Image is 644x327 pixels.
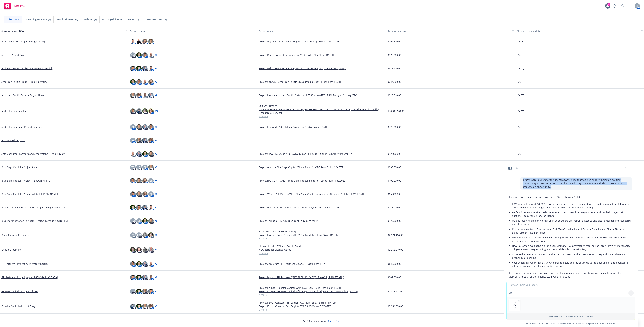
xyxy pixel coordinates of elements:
a: Project Glow - [GEOGRAPHIC_DATA] (Clean Skin Club) - Sands Point R&W Policy ([DATE]) [259,152,385,156]
li: Perfect fit for competitive deals: reduces escrow, streamlines negotiations, and can help buyers ... [512,210,632,218]
a: 6 more [259,308,385,311]
a: Blue Sage Capital – Project [PERSON_NAME] [1,179,51,182]
li: When to loop us in: any M&A conversation (PE, strategic, family office) with EV ~$25M–$1B, compet... [512,235,632,243]
a: American Pacific Group - Project Century [1,80,47,84]
a: Project Jaguar - FFL Partners ([GEOGRAPHIC_DATA]) - BlueChip R&W [[DATE]] [259,275,385,279]
div: 46 [607,3,610,6]
span: [DATE] [517,53,524,57]
span: TM [131,219,135,223]
span: $2,171,464.00 [388,233,403,237]
img: photo [130,261,136,267]
img: photo [148,205,154,210]
img: photo [136,93,142,98]
a: Project Tornado - BSIP (Ledger Run) - AIG R&W Policy [] [259,219,385,223]
img: photo [136,275,142,280]
span: [DATE] [517,93,524,97]
span: $725,000.00 [388,125,401,129]
span: $475,000.00 [388,219,401,223]
span: [DATE] [517,109,524,113]
img: photo [142,124,148,130]
a: Project Firepit - Boise Cascade ([PERSON_NAME]) - Ethos R&W ([DATE]) [259,233,385,237]
a: Project Eclipse - Genstar Capital (AffiniPay) - 5XS Euclid R&W Policy [[DATE]] [259,286,385,290]
a: American Pacific Group - Project Lions [1,93,44,97]
img: photo [142,178,148,183]
a: Search for it [328,320,341,323]
a: Project Emerald - Aduril (Klas Group) - AIG R&W Policy [[DATE]] [259,125,385,129]
img: photo [130,79,136,85]
a: Project Eclipse - Genstar Capital (AffiniPay) - 4XS Ambridge Partners R&W Policy [[DATE]] [259,290,385,293]
img: photo [142,52,148,58]
li: How to start an eval: send a brief deal summary (EV, buyer/seller type, sector), draft SPA/APA if... [512,243,632,252]
span: SJ [144,165,146,169]
img: photo [142,304,148,309]
span: $375,000.00 [388,53,401,57]
img: photo [142,261,148,267]
span: $65,000.00 [388,192,400,196]
a: + 3 [155,290,157,292]
div: Account name, DBA [1,29,124,33]
span: SJ [132,139,134,142]
img: photo [130,304,136,309]
a: 00 $5M Primary [259,104,385,108]
img: photo [130,275,136,280]
span: SJ [150,192,152,196]
a: Search [619,3,626,9]
div: Closest renewal date [517,29,639,33]
a: + 5 [155,234,157,236]
span: SJ [138,219,140,223]
a: + 3 [155,126,157,128]
a: License bond | TML - MI Surety Bond [259,244,385,248]
a: Alpine Investors - Project Balto (Global Vetlink) [1,67,53,70]
a: + 2 [155,94,157,96]
img: photo [142,138,148,143]
img: photo [148,304,154,309]
p: Here are draft bullets you can drop into a “Key Takeaways” slide: [509,195,632,199]
a: TR [613,322,615,325]
img: photo [148,151,154,157]
img: photo [148,39,154,44]
span: Clients (58) [7,18,19,21]
img: photo [148,275,154,280]
img: photo [130,247,136,253]
span: $422,500.00 [388,67,401,70]
a: Switch app [627,3,634,9]
a: + 16 [155,110,158,112]
img: photo [142,66,148,71]
img: photo [136,289,142,294]
a: Project Balto - GVL Intermediate, LLC (LEC GVL Parent, Inc.) - AIG R&W [[DATE]] [259,67,385,70]
a: Project Century - American Pacific Group (Media One) - Ethos R&W [[DATE]] [259,80,385,84]
img: photo [148,108,154,114]
img: photo [136,261,142,267]
a: Project Ferry - Genstar (First Eagle) - 4XS R&W Policy - Euclid ([DATE]) [259,301,385,304]
a: Blue Star Innovation Partners - Project Tornado (Ledger Run) [1,219,69,223]
span: [DATE] [517,125,524,129]
img: photo [148,247,154,253]
span: - [388,139,389,142]
span: $2,521,507.00 [388,290,403,293]
img: photo [142,108,148,114]
a: Project Board - Advent International (Onboard) - BlueChip [[DATE]] [259,53,385,57]
span: $185,000.00 [388,206,401,209]
li: R&W is a high-impact Q4 2025 revenue lever: strong buyer demand, active middle-market deal flow, ... [512,202,632,210]
a: Advent - Project Board [1,53,26,57]
a: $30M Kidnap & [PERSON_NAME] [259,230,385,233]
span: [DATE] [517,80,524,84]
span: - [259,139,260,142]
img: photo [148,165,154,170]
a: + 2 [155,81,157,83]
img: photo [130,108,136,114]
img: photo [148,138,154,143]
span: Can't find an account? [303,319,341,323]
a: Genstar Capital – Project Eclipse [1,290,38,293]
img: photo [142,191,148,197]
span: Customer Directory [145,18,168,21]
img: photo [148,52,154,58]
a: + 3 [155,166,157,168]
span: SJ [132,125,134,129]
img: photo [142,247,148,253]
a: Local Placement - [GEOGRAPHIC_DATA]/[GEOGRAPHIC_DATA]/[GEOGRAPHIC_DATA] - Product/Public Liabilit... [259,108,385,115]
img: photo [136,138,142,143]
a: + 4 [155,139,157,141]
a: + 2 [155,67,157,69]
